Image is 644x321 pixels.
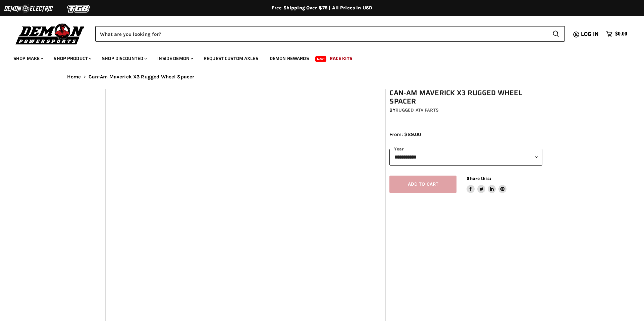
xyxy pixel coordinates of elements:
h1: Can-Am Maverick X3 Rugged Wheel Spacer [389,89,542,106]
form: Product [95,26,565,42]
a: Shop Product [49,52,96,65]
img: TGB Logo 2 [54,2,104,15]
span: New! [315,56,327,62]
a: Log in [578,31,603,37]
a: Race Kits [325,52,357,65]
a: Shop Make [8,52,47,65]
nav: Breadcrumbs [54,74,590,80]
span: Share this: [467,176,491,181]
img: Demon Electric Logo 2 [3,2,54,15]
span: $0.00 [615,31,627,37]
div: by [389,107,542,114]
a: Shop Discounted [97,52,151,65]
a: Request Custom Axles [199,52,263,65]
span: Log in [581,30,599,38]
aside: Share this: [467,176,506,193]
a: Inside Demon [152,52,197,65]
button: Search [547,26,565,42]
select: year [389,149,542,165]
span: From: $89.00 [389,131,421,137]
a: $0.00 [603,29,631,39]
input: Search [95,26,547,42]
a: Demon Rewards [265,52,314,65]
img: Demon Powersports [13,22,87,46]
span: Can-Am Maverick X3 Rugged Wheel Spacer [89,74,195,80]
ul: Main menu [8,49,626,65]
div: Free Shipping Over $75 | All Prices In USD [54,5,590,11]
a: Rugged ATV Parts [395,107,439,113]
a: Home [67,74,81,80]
